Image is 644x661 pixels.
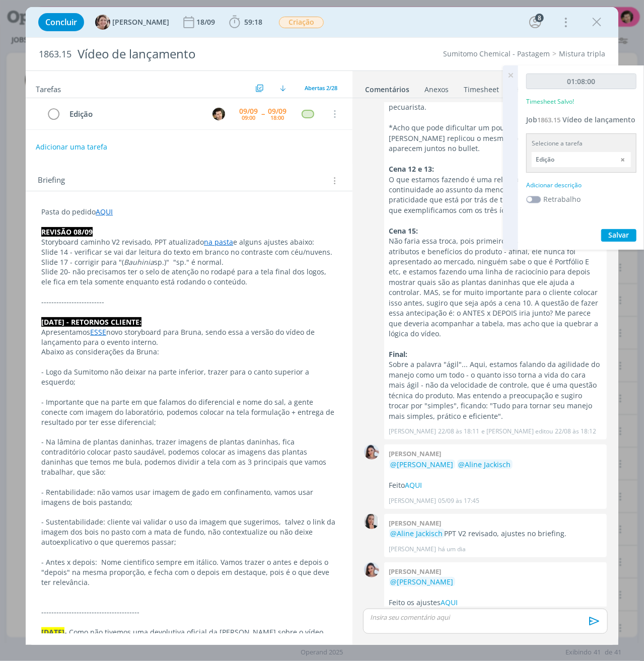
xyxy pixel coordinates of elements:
p: Timesheet Salvo! [526,97,574,106]
a: Sumitomo Chemical - Pastagem [443,49,550,58]
p: Abaixo as considerações da Bruna: [41,347,337,357]
span: @Aline Jackisch [391,529,443,538]
div: Vídeo de lançamento [74,42,365,66]
b: [PERSON_NAME] [389,519,442,528]
p: - Sustentabilidade: cliente vai validar o uso da imagem que sugerimos, talvez o link da imagem do... [41,517,337,547]
div: Anexos [424,85,449,95]
strong: Cena 15: [389,226,418,236]
p: Sobre a palavra "ágil"... Aqui, estamos falando da agilidade do manejo como um todo - o quanto is... [389,359,602,421]
span: Abertas 2/28 [305,84,337,92]
p: Slide 20- não precisamos ter o selo de atenção no rodapé para a tela final dos logos, ele fica em... [41,267,337,287]
p: [PERSON_NAME] [389,496,437,505]
a: AQUI [405,480,422,490]
a: Timesheet [463,80,499,95]
p: Slide 17 - corrigir para "( sp.)" "sp." é normal. [41,257,337,267]
p: Apresentamos novo storyboard para Bruna, sendo essa a versão do vídeo de lançamento para o evento... [41,327,337,347]
span: -- [261,110,264,117]
b: [PERSON_NAME] [389,567,442,576]
p: O que proporciona muito mais rentabilidade para o pecuarista. [389,92,602,113]
p: - Na lâmina de plantas daninhas, trazer imagens de plantas daninhas, fica contraditório colocar p... [41,437,337,477]
strong: [DATE] - RETORNOS CLIENTE: [41,317,141,327]
img: A [95,15,110,30]
p: - Rentabilidade: não vamos usar imagem de gado em confinamento, vamos usar imagens de bois pastando; [41,487,337,507]
img: C [364,514,379,529]
span: 1863.15 [537,115,560,124]
em: Bauhinia [124,257,154,267]
div: Edição [65,108,203,120]
img: V [212,108,225,120]
img: N [364,562,379,577]
a: Mistura tripla [559,49,605,58]
p: ------------------------- [41,297,337,307]
p: Storyboard caminho V2 revisado, PPT atualizado e alguns ajustes abaixo: [41,237,337,247]
div: 18:00 [270,115,284,120]
p: Feito os ajustes [389,598,602,608]
a: Comentários [365,80,410,95]
p: - Importante que na parte em que falamos do diferencial e nome do sal, a gente conecte com imagem... [41,397,337,427]
div: 09:00 [242,115,255,120]
button: Salvar [601,229,636,242]
span: Concluir [45,18,77,26]
img: arrow-down.svg [280,85,286,91]
p: [PERSON_NAME] [389,545,437,554]
span: Briefing [38,174,65,187]
span: e [PERSON_NAME] editou [482,427,553,436]
span: Salvar [609,230,629,240]
b: [PERSON_NAME] [389,449,442,458]
p: PPT V2 revisado, ajustes no briefing. [389,529,602,539]
span: @Aline Jackisch [459,460,511,469]
p: Não faria essa troca, pois primeiro estamos trazendo todos os atributos e benefícios do produto -... [389,236,602,339]
p: - Antes x depois: Nome cientifico sempre em itálico. Vamos trazer o antes e depois o "depois" na ... [41,557,337,587]
button: Adicionar uma tarefa [35,138,108,156]
div: 09/09 [239,108,258,115]
div: Selecione a tarefa [532,139,631,148]
p: --------------------------------------- [41,607,337,617]
strong: REVISÃO 08/09 [41,227,93,237]
p: Pasta do pedido [41,207,337,217]
p: Feito [389,480,602,490]
div: 09/09 [268,108,287,115]
span: @[PERSON_NAME] [391,460,454,469]
span: 05/09 às 17:45 [439,496,480,505]
div: 8 [535,14,544,22]
span: 22/08 às 18:12 [555,427,597,436]
span: Criação [279,17,324,28]
button: 8 [527,14,543,30]
button: 59:18 [227,14,265,30]
button: A[PERSON_NAME] [95,15,169,30]
p: Slide 14 - verificar se vai dar leitura do texto em branco no contraste com céu/nuvens. [41,247,337,257]
a: AQUI [441,598,458,607]
span: há um dia [439,545,466,554]
span: Vídeo de lançamento [562,115,635,124]
span: 59:18 [244,17,262,27]
strong: Cena 12 e 13: [389,164,435,174]
strong: [DATE] [41,627,64,637]
a: AQUI [96,207,113,216]
button: Criação [278,16,324,29]
button: V [211,106,227,121]
img: N [364,445,379,460]
p: O que estamos fazendo é uma relação da causa-efeito, dando continuidade ao assunto da menor dose ... [389,175,602,216]
span: 22/08 às 18:11 [439,427,480,436]
strong: Final: [389,349,408,359]
div: dialog [26,7,618,645]
p: *Acho que pode dificultar um pouco a questão do ícone que a [PERSON_NAME] replicou o mesmo do KV,... [389,123,602,154]
label: Retrabalho [543,194,581,204]
p: [PERSON_NAME] [389,427,437,436]
a: Job1863.15Vídeo de lançamento [526,115,635,124]
span: @[PERSON_NAME] [391,577,454,586]
div: 18/09 [196,19,217,26]
span: Tarefas [36,82,61,94]
div: Adicionar descrição [526,181,636,190]
p: - Logo da Sumitomo não deixar na parte inferior, trazer para o canto superior a esquerdo; [41,367,337,387]
span: [PERSON_NAME] [112,19,169,26]
a: ESSE [90,327,106,337]
a: na pasta [204,237,233,247]
button: Concluir [38,13,84,31]
span: 1863.15 [39,49,71,60]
